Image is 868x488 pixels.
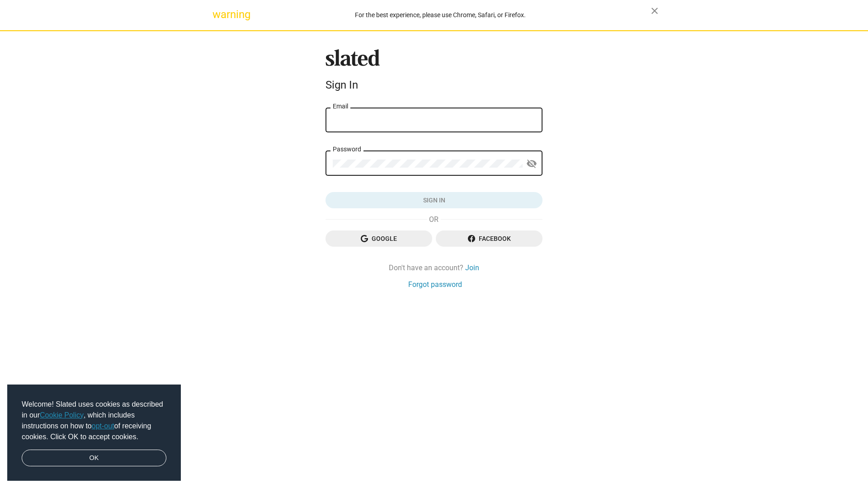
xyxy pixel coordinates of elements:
button: Show password [523,155,541,173]
sl-branding: Sign In [325,49,542,95]
button: Facebook [436,230,542,247]
div: Don't have an account? [325,263,542,272]
a: Forgot password [408,280,462,289]
a: dismiss cookie message [22,450,166,467]
a: Join [465,263,479,272]
button: Google [325,230,432,247]
a: opt-out [92,422,114,430]
div: cookieconsent [7,385,181,481]
span: Google [333,230,425,247]
div: Sign In [325,79,542,91]
mat-icon: visibility_off [526,157,537,171]
mat-icon: close [649,5,660,16]
span: Welcome! Slated uses cookies as described in our , which includes instructions on how to of recei... [22,399,166,442]
a: Cookie Policy [40,411,84,419]
div: For the best experience, please use Chrome, Safari, or Firefox. [230,9,651,21]
mat-icon: warning [212,9,223,20]
span: Facebook [443,230,535,247]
